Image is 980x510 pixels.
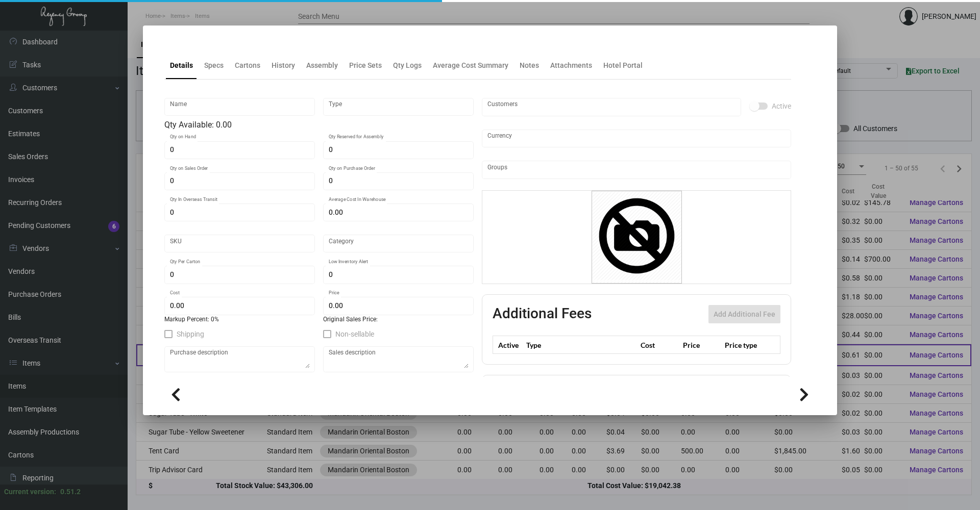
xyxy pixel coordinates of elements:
th: Cost [638,336,680,354]
span: Add Additional Fee [714,310,775,318]
div: Attachments [550,60,592,71]
button: Add Additional Fee [708,305,780,323]
span: Non-sellable [335,328,374,340]
div: Current version: [4,487,56,497]
div: Cartons [235,60,260,71]
div: History [272,60,295,71]
th: Price type [722,336,768,354]
div: Qty Logs [393,60,422,71]
div: 0.51.2 [60,487,81,497]
div: Price Sets [349,60,382,71]
th: Price [680,336,722,354]
div: Average Cost Summary [433,60,508,71]
input: Add new.. [487,166,786,174]
span: Shipping [177,328,204,340]
div: Notes [520,60,539,71]
h2: Additional Fees [493,305,592,323]
input: Add new.. [487,103,736,111]
div: Specs [204,60,224,71]
span: Active [772,100,791,112]
th: Type [524,336,638,354]
div: Details [170,60,193,71]
div: Hotel Portal [603,60,643,71]
th: Active [493,336,524,354]
div: Assembly [306,60,338,71]
div: Qty Available: 0.00 [164,119,474,131]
